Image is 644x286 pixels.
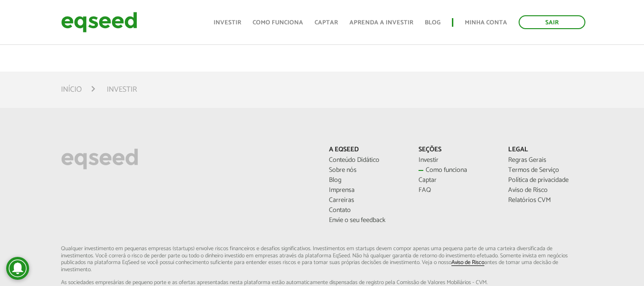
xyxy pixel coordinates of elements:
[508,167,583,174] a: Termos de Serviço
[349,20,413,26] a: Aprenda a investir
[419,177,494,184] a: Captar
[508,177,583,184] a: Política de privacidade
[508,157,583,164] a: Regras Gerais
[329,207,404,214] a: Contato
[419,187,494,194] a: FAQ
[214,20,241,26] a: Investir
[329,217,404,224] a: Envie o seu feedback
[508,146,583,154] p: Legal
[329,157,404,164] a: Conteúdo Didático
[508,187,583,194] a: Aviso de Risco
[61,86,82,94] a: Início
[61,280,583,286] span: As sociedades empresárias de pequeno porte e as ofertas apresentadas nesta plataforma estão aut...
[419,146,494,154] p: Seções
[315,20,338,26] a: Captar
[419,167,494,174] a: Como funciona
[329,177,404,184] a: Blog
[465,20,507,26] a: Minha conta
[425,20,440,26] a: Blog
[508,197,583,204] a: Relatórios CVM
[61,10,137,35] img: EqSeed
[519,15,585,29] a: Sair
[329,197,404,204] a: Carreiras
[419,157,494,164] a: Investir
[107,83,137,96] li: Investir
[329,167,404,174] a: Sobre nós
[329,146,404,154] p: A EqSeed
[253,20,303,26] a: Como funciona
[61,146,138,172] img: EqSeed Logo
[451,260,484,266] a: Aviso de Risco
[329,187,404,194] a: Imprensa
